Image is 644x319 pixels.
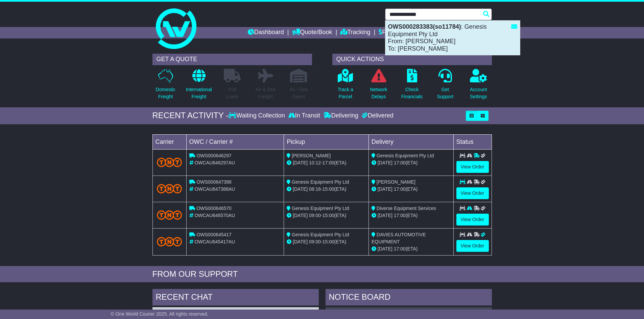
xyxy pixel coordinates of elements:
p: Air & Sea Freight [256,86,276,100]
span: [DATE] [378,186,392,192]
a: AccountSettings [470,69,487,104]
a: View Order [456,214,489,225]
a: Quote/Book [292,27,332,38]
span: [DATE] [378,213,392,218]
a: View Order [456,187,489,199]
a: DomesticFreight [155,69,175,104]
div: RECENT ACTIVITY - [152,111,229,121]
span: OWS000647388 [196,179,232,185]
span: [DATE] [293,160,308,165]
a: View Order [456,240,489,252]
strong: OWS000283383(so11784) [388,23,461,30]
div: - (ETA) [287,238,366,245]
span: Genesis Equipment Pty Ltd [292,179,349,185]
span: [DATE] [378,160,392,165]
span: 17:00 [394,246,406,251]
span: 17:00 [394,186,406,192]
td: OWC / Carrier # [186,134,284,149]
img: TNT_Domestic.png [157,210,182,219]
span: OWCAU645417AU [194,239,235,244]
span: 15:00 [323,213,334,218]
span: 09:00 [309,239,321,244]
span: 09:00 [309,213,321,218]
p: Get Support [437,86,453,100]
span: OWCAU646297AU [194,160,235,165]
span: [DATE] [293,186,308,192]
span: [DATE] [378,246,392,251]
span: [DATE] [293,239,308,244]
span: Genesis Equipment Pty Ltd [377,153,434,158]
img: TNT_Domestic.png [157,237,182,246]
div: (ETA) [372,159,451,166]
span: OWCAU647388AU [194,186,235,192]
a: View Order [456,161,489,173]
p: Air / Sea Depot [290,86,308,100]
div: QUICK ACTIONS [332,54,492,65]
div: Waiting Collection [229,112,286,119]
div: - (ETA) [287,159,366,166]
div: Delivering [322,112,360,119]
span: 08:16 [309,186,321,192]
span: OWS000646570 [196,206,232,211]
p: International Freight [186,86,212,100]
div: GET A QUOTE [152,54,312,65]
span: OWS000645417 [196,232,232,237]
span: 17:00 [394,160,406,165]
span: © One World Courier 2025. All rights reserved. [111,311,209,317]
p: Check Financials [401,86,423,100]
td: Delivery [368,134,453,149]
span: 17:00 [323,160,334,165]
img: TNT_Domestic.png [157,158,182,167]
div: NOTICE BOARD [326,289,492,307]
p: Full Loads [224,86,241,100]
span: 10:12 [309,160,321,165]
div: In Transit [287,112,322,119]
p: Domestic Freight [156,86,175,100]
div: RECENT CHAT [152,289,319,307]
td: Carrier [152,134,186,149]
img: TNT_Domestic.png [157,184,182,193]
span: Genesis Equipment Pty Ltd [292,232,349,237]
span: [PERSON_NAME] [292,153,331,158]
span: Diverse Equipment Services [377,206,436,211]
span: DAVIES AUTOMOTIVE EQUIPMENT [372,232,426,244]
a: GetSupport [436,69,454,104]
div: Delivered [360,112,393,119]
td: Pickup [284,134,369,149]
span: [DATE] [293,213,308,218]
div: FROM OUR SUPPORT [152,269,492,279]
a: CheckFinancials [401,69,423,104]
a: NetworkDelays [369,69,387,104]
span: 17:00 [394,213,406,218]
span: 15:00 [323,239,334,244]
div: (ETA) [372,245,451,252]
div: (ETA) [372,212,451,219]
a: Track aParcel [337,69,354,104]
span: OWCAU646570AU [194,213,235,218]
td: Status [453,134,492,149]
a: Dashboard [248,27,284,38]
a: Financials [379,27,409,38]
p: Network Delays [370,86,387,100]
p: Track a Parcel [338,86,353,100]
a: Tracking [340,27,370,38]
span: OWS000646297 [196,153,232,158]
div: (ETA) [372,186,451,193]
div: - (ETA) [287,186,366,193]
span: [PERSON_NAME] [377,179,415,185]
p: Account Settings [470,86,487,100]
span: Genesis Equipment Pty Ltd [292,206,349,211]
a: InternationalFreight [186,69,212,104]
div: - (ETA) [287,212,366,219]
span: 15:00 [323,186,334,192]
div: : Genesis Equipment Pty Ltd From: [PERSON_NAME] To: [PERSON_NAME] [385,21,520,55]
